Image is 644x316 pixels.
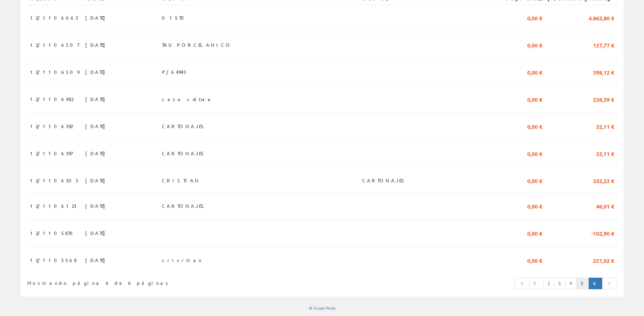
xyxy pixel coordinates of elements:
span: 12/1106392 [30,120,73,132]
span: P/64943 [162,66,186,78]
span: [DATE] [85,200,109,212]
span: 0,00 € [527,227,542,239]
span: 12/1106305 [30,175,80,186]
span: CARTONAJES [162,200,207,212]
span: 221,02 € [593,254,614,266]
a: 4 [565,278,576,289]
a: Página anterior [515,278,530,289]
span: 12/1106123 [30,200,76,212]
a: 2 [543,278,554,289]
span: [DATE] [85,175,109,186]
span: 0,00 € [527,254,542,266]
span: 398,12 € [593,66,614,78]
span: 0,00 € [527,175,542,186]
div: © Grupo Peisa [20,305,624,311]
span: 236,39 € [593,93,614,105]
span: casa cultura [162,93,213,105]
span: 0,00 € [527,39,542,51]
span: 0,00 € [527,93,542,105]
span: -102,90 € [591,227,614,239]
span: [DATE] [85,227,109,239]
span: 12/1106663 [30,12,78,23]
span: 01570 [162,12,188,23]
span: 127,77 € [593,39,614,51]
span: [DATE] [85,120,109,132]
span: 0,00 € [527,200,542,212]
span: CRISTIAN [162,175,200,186]
a: 5 [576,278,589,289]
span: 32,11 € [596,120,614,132]
span: 4.863,80 € [589,12,614,23]
span: CARTONAJES [162,120,207,132]
span: 332,22 € [593,175,614,186]
span: [DATE] [85,254,109,266]
span: [DATE] [85,66,109,78]
div: Mostrando página 6 de 6 páginas [27,277,267,287]
span: [DATE] [85,93,109,105]
span: 0,00 € [527,147,542,159]
span: 12/1106397 [30,147,73,159]
a: Página siguiente [602,278,617,289]
span: 12/1106507 [30,39,79,51]
span: [DATE] [85,39,109,51]
span: 46,01 € [596,200,614,212]
span: 12/1105876 [30,227,75,239]
span: 12/1105568 [30,254,77,266]
a: Página actual [589,278,602,289]
span: [DATE] [85,12,109,23]
span: crisrtian [162,254,203,266]
span: TAU PORCELANICO [162,39,232,51]
span: 12/1106509 [30,66,79,78]
a: 3 [554,278,565,289]
span: 0,00 € [527,66,542,78]
span: 0,00 € [527,120,542,132]
a: 1 [529,278,544,289]
span: CARTONAJES [162,147,207,159]
span: 12/1106482 [30,93,73,105]
span: [DATE] [85,147,109,159]
span: 0,00 € [527,12,542,23]
span: 32,11 € [596,147,614,159]
span: CARTONAJES [362,175,407,186]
